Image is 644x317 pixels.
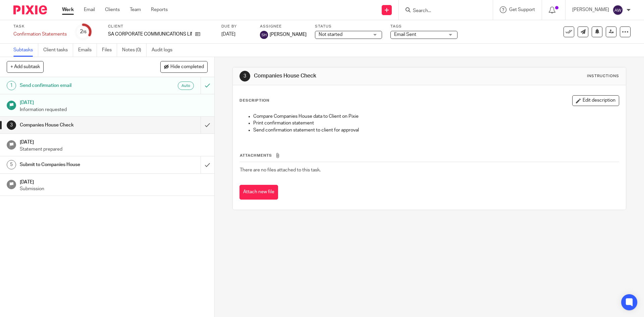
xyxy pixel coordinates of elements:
p: Statement prepared [20,146,208,153]
div: 1 [7,81,16,90]
h1: [DATE] [20,137,208,146]
span: Not started [319,32,342,37]
p: Information requested [20,106,208,113]
label: Client [108,24,213,29]
div: 3 [239,71,250,82]
label: Assignee [260,24,307,29]
p: Compare Companies House data to Client on Pixie [253,113,619,120]
h1: Send confirmation email [20,81,136,91]
a: Client tasks [43,44,73,57]
button: + Add subtask [7,61,44,72]
h1: Companies House Check [20,120,136,130]
input: Search [412,8,473,14]
h1: [DATE] [20,177,208,186]
h1: [DATE] [20,98,208,106]
a: Work [62,6,74,13]
a: Subtasks [13,44,38,57]
label: Status [315,24,382,29]
p: Print confirmation statement [253,120,619,126]
h1: Submit to Companies House [20,160,136,170]
button: Edit description [572,95,619,106]
p: Send confirmation statement to client for approval [253,127,619,134]
a: Audit logs [152,44,177,57]
a: Emails [78,44,97,57]
div: 3 [7,120,16,130]
img: Pixie [13,5,47,14]
span: [PERSON_NAME] [270,31,307,38]
a: Reports [151,6,168,13]
a: Notes (0) [122,44,147,57]
a: Files [102,44,117,57]
span: Attachments [240,154,272,157]
small: /6 [83,30,87,34]
button: Attach new file [239,185,278,200]
h1: Companies House Check [254,72,444,80]
span: Hide completed [170,64,204,70]
img: svg%3E [260,31,268,39]
div: 2 [80,28,87,36]
a: Team [130,6,141,13]
span: [DATE] [221,32,235,37]
a: Clients [105,6,120,13]
p: SA CORPORATE COMMUNICATIONS LIMITED [108,31,192,38]
p: Description [239,98,269,103]
p: [PERSON_NAME] [572,6,609,13]
div: Instructions [587,73,619,79]
span: Get Support [509,7,535,12]
div: Auto [178,82,194,90]
img: svg%3E [612,5,623,15]
button: Hide completed [160,61,208,72]
p: Submission [20,186,208,192]
label: Task [13,24,67,29]
a: Email [84,6,95,13]
div: 5 [7,160,16,169]
span: There are no files attached to this task. [240,168,321,172]
span: Email Sent [394,32,416,37]
label: Tags [390,24,458,29]
div: Confirmation Statements [13,31,67,38]
label: Due by [221,24,252,29]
